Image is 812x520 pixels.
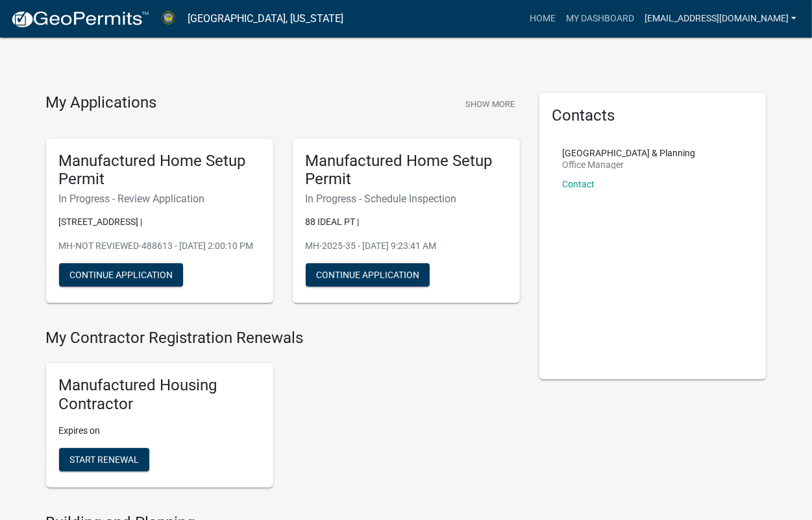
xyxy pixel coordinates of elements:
[639,6,802,31] a: [EMAIL_ADDRESS][DOMAIN_NAME]
[46,329,520,348] h4: My Contractor Registration Renewals
[563,148,696,158] p: [GEOGRAPHIC_DATA] & Planning
[59,239,260,253] p: MH-NOT REVIEWED-488613 - [DATE] 2:00:10 PM
[59,215,260,229] p: [STREET_ADDRESS] |
[563,160,696,169] p: Office Manager
[306,215,507,229] p: 88 IDEAL PT |
[552,106,754,125] h5: Contacts
[524,6,561,31] a: Home
[59,424,260,438] p: Expires on
[188,8,343,30] a: [GEOGRAPHIC_DATA], [US_STATE]
[563,179,595,189] a: Contact
[46,93,157,113] h4: My Applications
[561,6,639,31] a: My Dashboard
[160,10,177,27] img: Abbeville County, South Carolina
[59,376,260,414] h5: Manufactured Housing Contractor
[59,263,183,287] button: Continue Application
[59,152,260,189] h5: Manufactured Home Setup Permit
[59,193,260,205] h6: In Progress - Review Application
[306,193,507,205] h6: In Progress - Schedule Inspection
[306,239,507,253] p: MH-2025-35 - [DATE] 9:23:41 AM
[306,152,507,189] h5: Manufactured Home Setup Permit
[46,329,520,497] wm-registration-list-section: My Contractor Registration Renewals
[69,454,139,464] span: Start Renewal
[460,93,520,115] button: Show More
[59,448,149,471] button: Start Renewal
[306,263,430,287] button: Continue Application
